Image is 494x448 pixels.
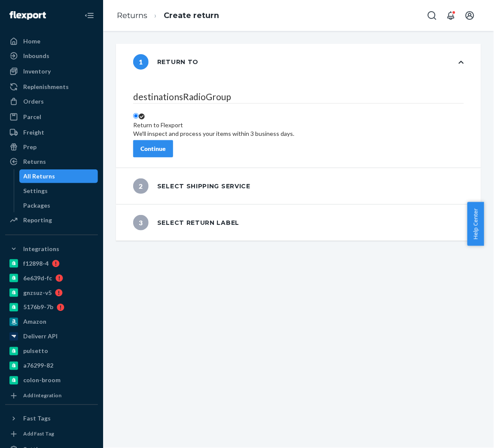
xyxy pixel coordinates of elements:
div: Home [23,37,40,46]
a: Add Integration [5,391,98,401]
div: Add Integration [23,392,61,399]
a: colon-broom [5,374,98,387]
button: Open account menu [461,7,479,24]
input: Return to FlexportWe'll inspect and process your items within 3 business days. [133,113,139,119]
div: Amazon [23,318,46,326]
a: Prep [5,140,98,154]
span: 1 [133,54,149,70]
div: Return to Flexport [133,121,294,129]
div: All Returns [24,172,55,181]
div: Prep [23,143,37,151]
div: Deliverr API [23,332,58,341]
div: Fast Tags [23,414,51,423]
a: Reporting [5,213,98,227]
div: 6e639d-fc [23,274,52,282]
div: Packages [24,201,51,210]
a: Inventory [5,64,98,78]
ol: breadcrumbs [110,3,226,28]
a: Create return [164,11,219,20]
button: Open notifications [442,7,460,24]
div: Select return label [133,215,239,230]
span: 2 [133,178,149,194]
button: Open Search Box [424,7,441,24]
a: Home [5,34,98,48]
div: Inventory [23,67,51,76]
a: Freight [5,126,98,139]
div: gnzsuz-v5 [23,288,52,297]
a: Returns [117,11,147,20]
button: Continue [133,140,173,157]
div: Select shipping service [133,178,250,194]
a: f12898-4 [5,257,98,270]
div: Returns [23,157,46,166]
a: Returns [5,155,98,169]
div: We'll inspect and process your items within 3 business days. [133,129,294,138]
div: Continue [140,144,166,153]
a: Parcel [5,110,98,124]
div: Return to [133,54,198,70]
div: pulsetto [23,347,48,356]
div: Replenishments [23,83,69,91]
a: Deliverr API [5,330,98,344]
a: All Returns [19,169,98,183]
button: Integrations [5,242,98,256]
span: 3 [133,215,149,230]
a: 6e639d-fc [5,271,98,285]
div: f12898-4 [23,259,49,268]
div: Orders [23,97,44,106]
div: a76299-82 [23,362,53,370]
div: Reporting [23,216,52,224]
button: Fast Tags [5,412,98,426]
a: Add Fast Tag [5,429,98,439]
div: colon-broom [23,376,61,385]
button: Close Navigation [81,7,98,24]
a: Settings [19,184,98,198]
div: 5176b9-7b [23,303,53,312]
legend: destinationsRadioGroup [133,90,464,104]
a: Packages [19,199,98,212]
a: gnzsuz-v5 [5,286,98,300]
div: Settings [24,187,48,195]
img: Flexport logo [9,11,46,20]
a: a76299-82 [5,359,98,373]
a: pulsetto [5,344,98,358]
div: Integrations [23,245,59,253]
div: Inbounds [23,52,49,60]
div: Parcel [23,113,41,121]
a: Replenishments [5,80,98,94]
a: 5176b9-7b [5,301,98,314]
a: Amazon [5,315,98,329]
a: Orders [5,95,98,108]
div: Add Fast Tag [23,430,54,438]
div: Freight [23,128,44,137]
button: Help Center [467,202,484,246]
a: Inbounds [5,49,98,63]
